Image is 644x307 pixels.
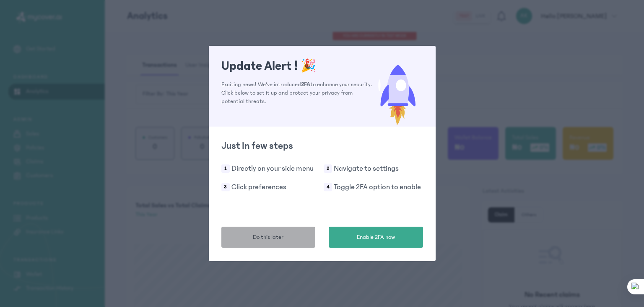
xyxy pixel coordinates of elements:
span: Enable 2FA now [357,233,395,242]
h1: Update Alert ! [221,58,373,74]
button: Enable 2FA now [329,227,423,248]
span: 1 [221,164,230,173]
span: 2FA [301,81,310,88]
p: Exciting news! We've introduced to enhance your security. Click below to set it up and protect yo... [221,80,373,106]
p: Toggle 2FA option to enable [334,181,421,193]
p: Click preferences [231,181,286,193]
span: 🎉 [301,59,316,73]
span: 3 [221,183,230,191]
p: Navigate to settings [334,163,399,175]
span: 2 [324,164,332,173]
span: 4 [324,183,332,191]
span: Do this later [253,233,283,242]
button: Do this later [221,227,316,248]
p: Directly on your side menu [231,163,314,175]
h2: Just in few steps [221,139,423,153]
